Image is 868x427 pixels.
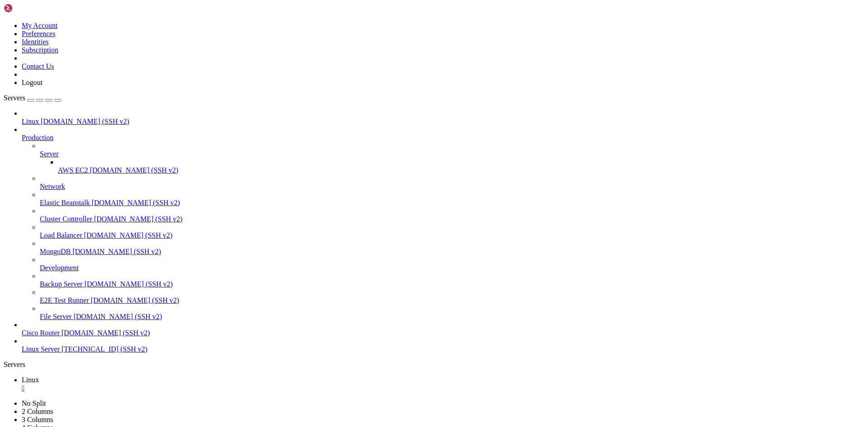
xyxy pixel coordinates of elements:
[40,150,59,158] span: Server
[40,183,864,191] a: Network
[90,166,179,174] span: [DOMAIN_NAME] (SSH v2)
[22,329,864,337] a: Cisco Router [DOMAIN_NAME] (SSH v2)
[61,345,147,353] span: [TECHNICAL_ID] (SSH v2)
[40,264,79,272] span: Development
[22,321,864,337] li: Cisco Router [DOMAIN_NAME] (SSH v2)
[22,376,39,384] span: Linux
[22,117,39,125] span: Linux
[22,416,53,423] a: 3 Columns
[74,313,162,320] span: [DOMAIN_NAME] (SSH v2)
[40,174,864,191] li: Network
[40,231,864,239] a: Load Balancer [DOMAIN_NAME] (SSH v2)
[40,231,82,239] span: Load Balancer
[84,231,173,239] span: [DOMAIN_NAME] (SSH v2)
[22,384,864,392] a: 
[40,280,83,288] span: Backup Server
[40,296,89,304] span: E2E Test Runner
[40,264,864,272] a: Development
[40,183,65,190] span: Network
[40,288,864,305] li: E2E Test Runner [DOMAIN_NAME] (SSH v2)
[40,223,864,239] li: Load Balancer [DOMAIN_NAME] (SSH v2)
[40,313,864,321] a: File Server [DOMAIN_NAME] (SSH v2)
[4,361,864,369] div: Servers
[22,79,42,86] a: Logout
[22,134,53,141] span: Production
[4,4,56,13] img: Shellngn
[40,199,864,207] a: Elastic Beanstalk [DOMAIN_NAME] (SSH v2)
[40,272,864,288] li: Backup Server [DOMAIN_NAME] (SSH v2)
[22,62,54,70] a: Contact Us
[40,296,864,305] a: E2E Test Runner [DOMAIN_NAME] (SSH v2)
[61,329,150,337] span: [DOMAIN_NAME] (SSH v2)
[4,94,25,102] span: Servers
[40,248,71,255] span: MongoDB
[40,150,864,158] a: Server
[40,248,864,256] a: MongoDB [DOMAIN_NAME] (SSH v2)
[72,248,161,255] span: [DOMAIN_NAME] (SSH v2)
[40,207,864,223] li: Cluster Controller [DOMAIN_NAME] (SSH v2)
[22,399,46,407] a: No Split
[85,280,173,288] span: [DOMAIN_NAME] (SSH v2)
[91,296,179,304] span: [DOMAIN_NAME] (SSH v2)
[40,199,90,206] span: Elastic Beanstalk
[22,329,60,337] span: Cisco Router
[22,408,53,415] a: 2 Columns
[22,337,864,353] li: Linux Server [TECHNICAL_ID] (SSH v2)
[58,158,864,174] li: AWS EC2 [DOMAIN_NAME] (SSH v2)
[40,142,864,174] li: Server
[40,239,864,256] li: MongoDB [DOMAIN_NAME] (SSH v2)
[41,117,129,125] span: [DOMAIN_NAME] (SSH v2)
[40,305,864,321] li: File Server [DOMAIN_NAME] (SSH v2)
[22,345,864,353] a: Linux Server [TECHNICAL_ID] (SSH v2)
[4,94,61,102] a: Servers
[22,126,864,321] li: Production
[22,38,49,46] a: Identities
[22,30,56,38] a: Preferences
[22,22,58,29] a: My Account
[40,215,92,223] span: Cluster Controller
[22,46,58,54] a: Subscription
[22,134,864,142] a: Production
[94,215,183,223] span: [DOMAIN_NAME] (SSH v2)
[22,376,864,392] a: Linux
[40,313,72,320] span: File Server
[92,199,180,206] span: [DOMAIN_NAME] (SSH v2)
[40,215,864,223] a: Cluster Controller [DOMAIN_NAME] (SSH v2)
[22,345,60,353] span: Linux Server
[40,280,864,288] a: Backup Server [DOMAIN_NAME] (SSH v2)
[58,166,864,174] a: AWS EC2 [DOMAIN_NAME] (SSH v2)
[22,109,864,126] li: Linux [DOMAIN_NAME] (SSH v2)
[40,191,864,207] li: Elastic Beanstalk [DOMAIN_NAME] (SSH v2)
[22,117,864,126] a: Linux [DOMAIN_NAME] (SSH v2)
[58,166,88,174] span: AWS EC2
[40,256,864,272] li: Development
